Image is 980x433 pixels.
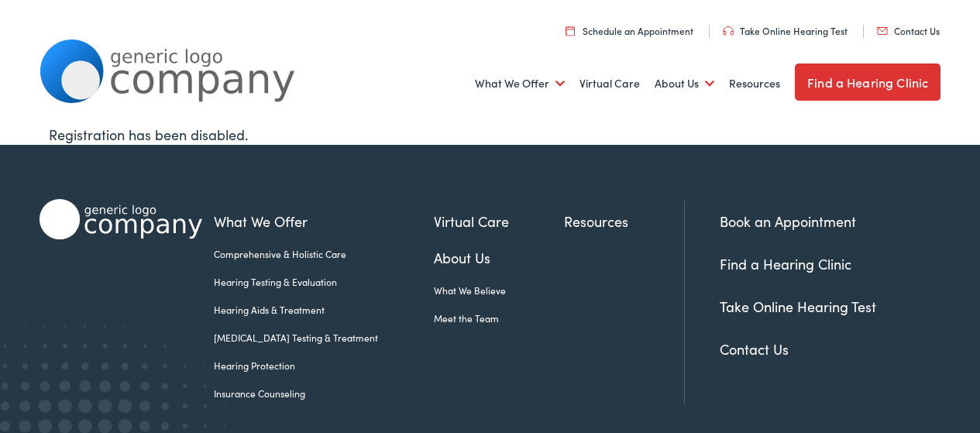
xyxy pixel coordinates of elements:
a: Virtual Care [579,55,640,112]
a: Hearing Aids & Treatment [214,303,434,317]
a: Contact Us [877,24,940,37]
a: Comprehensive & Holistic Care [214,247,434,261]
a: Hearing Protection [214,359,434,373]
a: What We Offer [214,211,434,232]
a: Find a Hearing Clinic [720,254,851,273]
a: Resources [729,55,780,112]
a: Resources [564,211,684,232]
a: Find a Hearing Clinic [795,64,940,101]
a: What We Believe [434,284,565,297]
a: Take Online Hearing Test [720,297,876,316]
img: Alpaca Audiology [40,199,202,239]
img: utility icon [877,27,888,35]
a: About Us [655,55,714,112]
img: utility icon [723,26,734,36]
a: About Us [434,247,565,268]
a: Insurance Counseling [214,387,434,400]
img: utility icon [566,26,575,36]
a: Take Online Hearing Test [723,24,848,37]
a: Meet the Team [434,311,565,325]
a: Virtual Care [434,211,565,232]
a: What We Offer [475,55,565,112]
a: Schedule an Appointment [566,24,693,37]
a: [MEDICAL_DATA] Testing & Treatment [214,331,434,345]
a: Book an Appointment [720,211,856,231]
a: Hearing Testing & Evaluation [214,275,434,289]
div: Registration has been disabled. [49,124,931,145]
a: Contact Us [720,339,789,359]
